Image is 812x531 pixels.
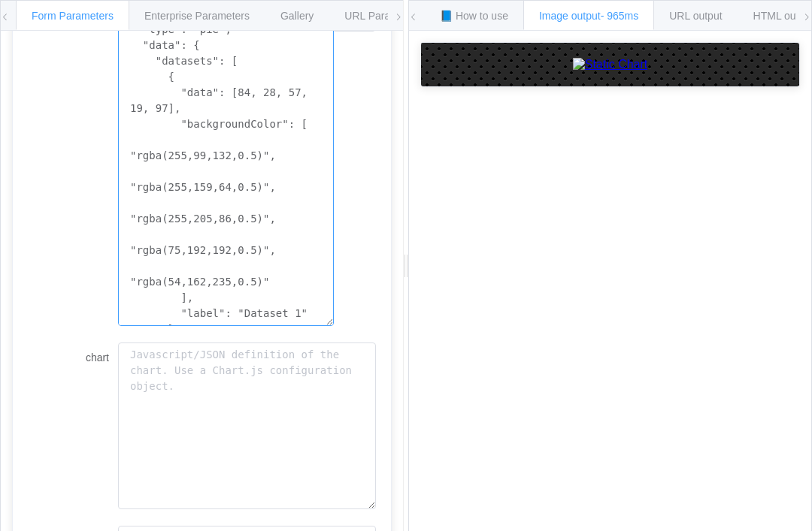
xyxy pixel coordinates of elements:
span: - 965ms [601,10,639,22]
span: Form Parameters [32,10,114,22]
a: Static Chart [436,58,784,71]
span: Image output [539,10,638,22]
span: 📘 How to use [440,10,508,22]
span: URL output [669,10,722,22]
span: URL Parameters [344,10,423,22]
label: chart [28,342,118,373]
span: Enterprise Parameters [144,10,250,22]
img: Static Chart [573,58,648,71]
span: Gallery [280,10,314,22]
